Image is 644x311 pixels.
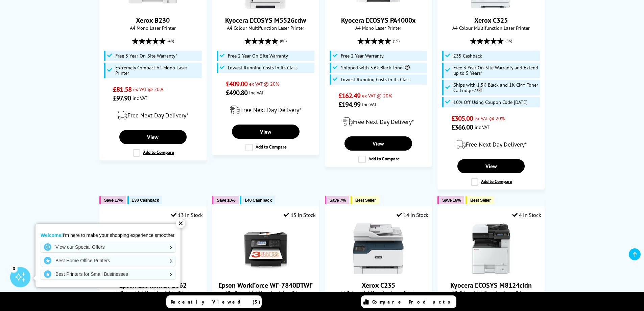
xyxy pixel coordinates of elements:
span: £194.99 [338,100,360,109]
strong: Welcome! [41,232,63,238]
span: Extremely Compact A4 Mono Laser Printer [115,65,200,76]
span: ex VAT @ 20% [249,81,279,87]
a: Best Home Office Printers [41,255,175,266]
a: View [344,136,412,151]
button: £30 Cashback [127,196,162,204]
div: modal_delivery [441,135,541,154]
div: modal_delivery [216,101,315,119]
span: (48) [167,35,174,47]
span: inc VAT [475,124,490,130]
span: Shipped with 3.6k Black Toner [341,65,410,70]
img: Kyocera ECOSYS M8124cidn [466,223,517,274]
button: Save 16% [437,196,464,204]
a: Recently Viewed (5) [166,295,262,308]
a: Epson WorkForce WF-7840DTWF [218,281,313,290]
button: Save 10% [212,196,239,204]
span: A3 Colour Multifunction Laser Printer [441,290,541,296]
span: Compare Products [372,299,454,305]
span: A4 Colour Multifunction Laser Printer [216,25,315,31]
span: Save 16% [442,198,461,203]
a: View our Special Offers [41,242,175,252]
span: ex VAT @ 20% [133,86,163,92]
a: View [457,159,525,173]
span: (19) [393,35,400,47]
img: Xerox C235 [353,223,404,274]
span: £162.49 [338,91,360,100]
span: £81.58 [113,85,132,94]
a: Xerox C235 [362,281,395,290]
label: Add to Compare [471,178,512,186]
a: Xerox B230 [127,4,178,10]
span: inc VAT [249,89,264,96]
span: Free 2 Year On-Site Warranty [228,53,288,59]
span: Save 10% [217,198,235,203]
button: Save 7% [325,196,349,204]
a: Kyocera ECOSYS M8124cidn [466,269,517,275]
span: A3+ Colour Multifunction Inkjet Printer [216,290,315,296]
button: Save 17% [99,196,126,204]
span: Lowest Running Costs in its Class [341,77,410,82]
span: Save 17% [104,198,123,203]
a: Xerox C235 [353,269,404,275]
img: Epson WorkForce WF-7840DTWF [240,223,291,274]
span: A4 Colour Multifunction Inkjet Printer [103,290,203,296]
span: £35 Cashback [453,53,482,59]
a: Compare Products [361,295,456,308]
span: Save 7% [330,198,346,203]
a: Kyocera ECOSYS M5526cdw [240,4,291,10]
span: Best Seller [355,198,376,203]
p: I'm here to make your shopping experience smoother. [41,232,175,238]
span: (86) [505,35,512,47]
a: Kyocera ECOSYS PA4000x [353,4,404,10]
span: £305.00 [451,114,473,123]
div: modal_delivery [329,112,428,131]
span: inc VAT [133,95,147,101]
span: Free 2 Year Warranty [341,53,384,59]
a: Xerox C325 [466,4,517,10]
a: Xerox B230 [136,16,170,25]
span: Recently Viewed (5) [171,299,261,305]
a: Best Printers for Small Businesses [41,269,175,280]
span: Lowest Running Costs in its Class [228,65,297,70]
span: Best Seller [470,198,491,203]
span: £40 Cashback [245,198,271,203]
div: 3 [10,265,18,272]
div: 4 In Stock [512,212,541,218]
a: View [232,125,300,139]
span: £366.00 [451,123,473,132]
span: Free 3 Year On-Site Warranty* [115,53,177,59]
span: Free 3 Year On-Site Warranty and Extend up to 5 Years* [453,65,538,76]
span: (80) [280,35,287,47]
button: Best Seller [351,196,379,204]
button: £40 Cashback [240,196,275,204]
span: ex VAT @ 20% [475,115,505,121]
button: Best Seller [466,196,494,204]
label: Add to Compare [133,149,174,157]
span: 10% Off Using Coupon Code [DATE] [453,99,527,105]
span: £97.90 [113,94,131,103]
a: Xerox C325 [474,16,508,25]
span: £409.00 [226,80,248,88]
a: Kyocera ECOSYS M8124cidn [450,281,532,290]
span: £30 Cashback [132,198,159,203]
a: Kyocera ECOSYS PA4000x [341,16,416,25]
label: Add to Compare [358,156,400,163]
span: ex VAT @ 20% [362,92,392,99]
span: A4 Mono Laser Printer [329,25,428,31]
a: Epson WorkForce WF-7840DTWF [240,269,291,275]
div: 14 In Stock [397,212,428,218]
a: View [119,130,187,144]
div: 13 In Stock [171,212,203,218]
span: A4 Colour Multifunction Laser Printer [441,25,541,31]
div: modal_delivery [103,106,203,125]
span: £490.80 [226,88,248,97]
div: ✕ [176,219,185,228]
span: A4 Colour Multifunction Laser Printer [329,290,428,296]
span: inc VAT [362,101,377,108]
a: Kyocera ECOSYS M5526cdw [225,16,306,25]
span: Ships with 1.5K Black and 1K CMY Toner Cartridges* [453,82,538,93]
span: A4 Mono Laser Printer [103,25,203,31]
label: Add to Compare [245,144,287,151]
div: 15 In Stock [284,212,315,218]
